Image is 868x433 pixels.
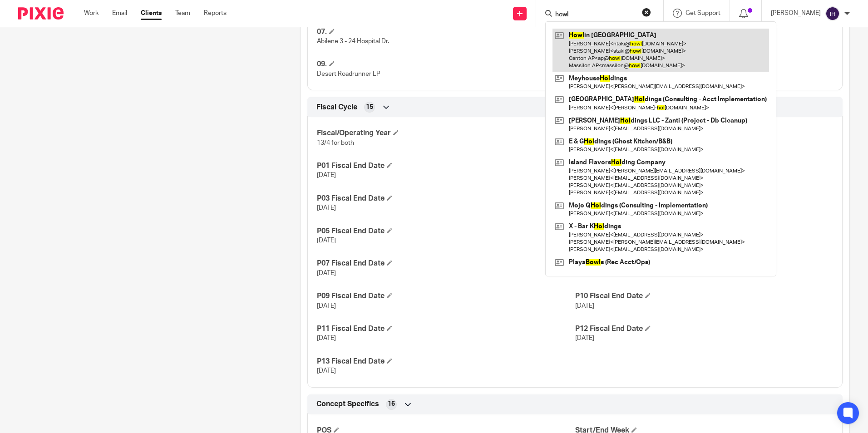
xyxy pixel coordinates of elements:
[175,9,190,18] a: Team
[575,335,594,341] span: [DATE]
[317,38,389,44] span: Abilene 3 - 24 Hospital Dr.
[317,368,336,374] span: [DATE]
[317,226,575,236] h4: P05 Fiscal End Date
[366,103,373,112] span: 15
[317,259,575,268] h4: P07 Fiscal End Date
[316,103,357,112] span: Fiscal Cycle
[316,399,379,409] span: Concept Specifics
[317,205,336,211] span: [DATE]
[575,303,594,309] span: [DATE]
[771,9,821,18] p: [PERSON_NAME]
[317,194,575,203] h4: P03 Fiscal End Date
[317,59,575,69] h4: 09.
[18,7,64,20] img: Pixie
[317,291,575,301] h4: P09 Fiscal End Date
[204,9,227,18] a: Reports
[317,270,336,276] span: [DATE]
[317,27,575,37] h4: 07.
[575,324,833,334] h4: P12 Fiscal End Date
[317,303,336,309] span: [DATE]
[388,399,395,408] span: 16
[112,9,127,18] a: Email
[317,357,575,366] h4: P13 Fiscal End Date
[84,9,99,18] a: Work
[317,140,354,146] span: 13/4 for both
[642,8,651,17] button: Clear
[317,128,575,138] h4: Fiscal/Operating Year
[317,324,575,334] h4: P11 Fiscal End Date
[575,291,833,301] h4: P10 Fiscal End Date
[317,237,336,244] span: [DATE]
[825,6,840,21] img: svg%3E
[317,335,336,341] span: [DATE]
[317,172,336,178] span: [DATE]
[317,161,575,171] h4: P01 Fiscal End Date
[141,9,162,18] a: Clients
[554,11,636,19] input: Search
[686,10,720,16] span: Get Support
[317,71,380,77] span: Desert Roadrunner LP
